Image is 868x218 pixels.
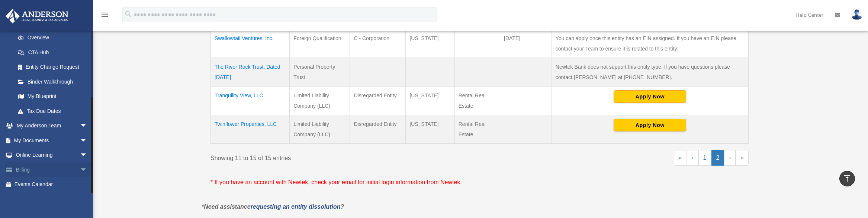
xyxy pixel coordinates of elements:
[711,150,724,166] a: 2
[211,58,290,87] td: The River Rock Trust, Dated [DATE]
[80,148,95,163] span: arrow_drop_down
[10,45,95,60] a: CTA Hub
[454,87,500,115] td: Rental Real Estate
[552,58,748,87] td: Newtek Bank does not support this entity type. If you have questions please contact [PERSON_NAME]...
[80,118,95,134] span: arrow_drop_down
[687,150,698,166] a: Previous
[5,118,99,133] a: My Anderson Teamarrow_drop_down
[100,13,109,19] a: menu
[290,58,350,87] td: Personal Property Trust
[10,89,95,104] a: My Blueprint
[406,115,454,144] td: [US_STATE]
[500,29,552,58] td: [DATE]
[406,87,454,115] td: [US_STATE]
[552,29,748,58] td: You can apply once this entity has an EIN assigned. If you have an EIN please contact your Team t...
[10,104,95,118] a: Tax Due Dates
[290,115,350,144] td: Limited Liability Company (LLC)
[614,90,686,103] button: Apply Now
[350,29,406,58] td: C - Corporation
[350,115,406,144] td: Disregarded Entity
[202,204,344,210] em: *Need assistance ?
[350,87,406,115] td: Disregarded Entity
[698,150,711,166] a: 1
[10,60,95,75] a: Entity Change Request
[843,174,852,183] i: vertical_align_top
[3,9,71,23] img: Anderson Advisors Platinum Portal
[5,177,99,192] a: Events Calendar
[210,150,474,163] div: Showing 11 to 15 of 15 entries
[100,10,109,19] i: menu
[290,87,350,115] td: Limited Liability Company (LLC)
[290,29,350,58] td: Foreign Qualification
[614,119,686,131] button: Apply Now
[674,150,687,166] a: First
[851,9,862,20] img: User Pic
[124,10,132,18] i: search
[211,29,290,58] td: Swallowtail Ventures, Inc.
[724,150,736,166] a: Next
[454,115,500,144] td: Rental Real Estate
[5,148,99,163] a: Online Learningarrow_drop_down
[211,87,290,115] td: Tranquility View, LLC
[406,29,454,58] td: [US_STATE]
[10,74,95,89] a: Binder Walkthrough
[80,133,95,148] span: arrow_drop_down
[5,162,99,177] a: Billingarrow_drop_down
[10,30,91,45] a: Overview
[251,204,341,210] a: requesting an entity dissolution
[839,171,855,186] a: vertical_align_top
[736,150,749,166] a: Last
[80,162,95,178] span: arrow_drop_down
[211,115,290,144] td: Twinflower Properties, LLC
[210,177,749,188] p: * If you have an account with Newtek, check your email for initial login information from Newtek.
[5,133,99,148] a: My Documentsarrow_drop_down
